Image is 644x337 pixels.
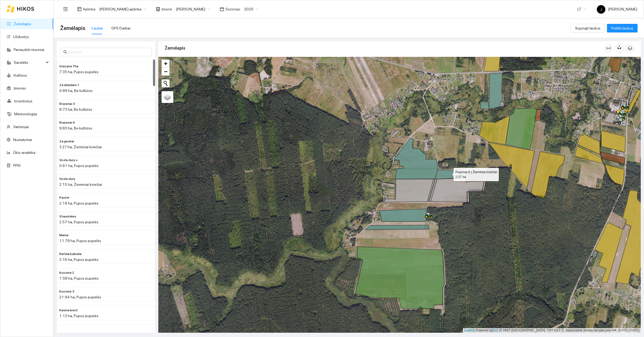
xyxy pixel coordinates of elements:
span: Sandėlis [14,57,44,68]
a: Zoom in [162,60,170,68]
span: Pavtel [59,195,69,200]
input: Paieška [68,49,149,55]
span: Vozle dury + [59,158,78,163]
a: Nustatymai [13,138,32,142]
span: Vozle dury [59,176,75,182]
a: Layers [162,91,173,103]
span: Kuosine 2 [59,270,74,275]
span: − [164,68,167,75]
button: Initiate a new search [162,79,170,87]
a: Ūkio analitika [13,150,35,155]
div: Žemėlapis [165,40,604,56]
a: Panaudoti resursai [14,47,44,52]
a: Meteorologija [14,112,37,116]
span: Įmonė : [162,6,173,12]
button: menu-fold [60,4,71,14]
span: 9.83 ha, Be kultūros [59,126,92,130]
a: Įmonės [14,86,26,90]
a: Vartotojai [13,125,29,129]
button: Sujungti laukus [571,24,605,32]
span: Jerzy Gvozdovicz aplinka [99,5,146,13]
span: Stauniskes [59,214,76,219]
span: 2.19 ha, Pupos pupelės [59,201,98,205]
a: Sujungti laukus [571,26,605,30]
button: column-width [604,44,613,53]
span: 0.61 ha, Pupos pupelės [59,164,99,168]
div: GPS Darbai [111,25,130,31]
a: Inventorius [14,99,32,103]
span: 21.94 ha, Pupos pupelės [59,295,101,299]
span: 1.58 ha, Pupos pupelės [59,276,99,280]
a: Pridėti laukus [607,26,638,30]
span: Žemėlapis [60,24,85,32]
span: Grazyna 7ha [59,64,78,69]
span: Aplinka : [83,6,96,12]
span: Sezonas : [225,6,241,12]
a: Leaflet [464,328,474,332]
a: Esri [493,328,498,332]
span: 1.13 ha, Pupos pupelės [59,314,98,318]
span: 3.27 ha, Žieminiai kviečiai [59,145,102,149]
a: Užduotys [13,35,29,39]
span: Pridėti laukus [611,25,633,31]
span: Za geshai [59,139,74,144]
span: Ropenai 3 [59,101,75,106]
span: Kuosinė 3 [59,289,74,294]
span: shop [156,7,160,11]
span: Za skladam 1 [59,83,79,88]
span: Jerzy Gvozdovič [176,5,210,13]
button: Pridėti laukus [607,24,638,32]
a: Zoom out [162,68,170,76]
span: 3.16 ha, Pupos pupelės [59,257,98,262]
span: Mania [59,233,68,238]
span: 2025 [244,5,258,13]
span: LT [577,5,586,13]
span: column-width [605,46,613,50]
div: | Powered by © HNIT-[GEOGRAPHIC_DATA]; ORT10LT ©, Nacionalinė žemės tarnyba prie AM, [DATE]-[DATE] [463,328,641,333]
span: layout [77,7,82,11]
span: Sujungti laukus [575,25,601,31]
span: 0.89 ha, Be kultūros [59,88,93,93]
span: 7.35 ha, Pupos pupelės [59,70,98,74]
div: Laukai [92,25,103,31]
span: 11.79 ha, Pupos pupelės [59,239,101,243]
span: 2.15 ha, Žieminiai kviečiai [59,182,102,187]
span: 2.57 ha, Pupos pupelės [59,220,98,224]
span: 8.73 ha, Be kultūros [59,107,92,112]
span: search [63,50,67,54]
span: [PERSON_NAME] [597,7,637,11]
span: Kasina krest [59,308,78,313]
span: calendar [220,7,224,11]
a: PPIS [13,163,21,168]
span: Ropenai 4 [59,120,75,125]
span: menu-fold [63,7,68,12]
span: Rafala babulia [59,251,82,257]
a: Kultūros [14,73,27,77]
span: | [499,328,500,332]
span: + [164,60,167,67]
a: Žemėlapis [14,22,31,26]
span: J [600,5,602,14]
